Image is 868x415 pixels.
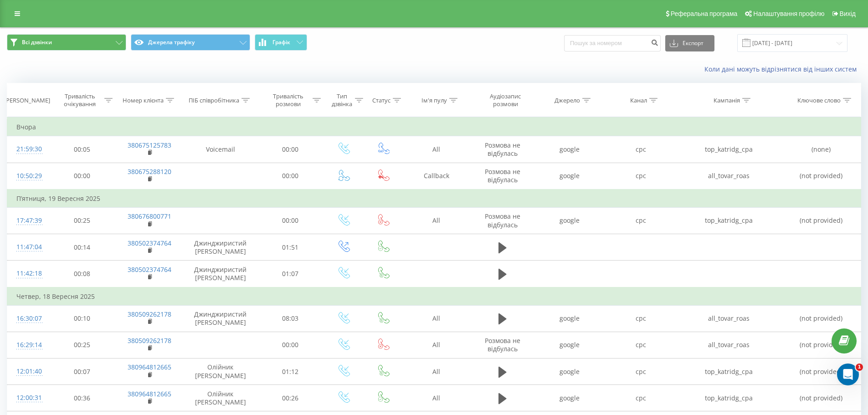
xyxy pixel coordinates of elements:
td: Callback [402,163,471,190]
div: 16:30:07 [16,310,40,328]
div: ПІБ співробітника [189,97,239,104]
div: 16:29:14 [16,336,40,354]
td: 00:25 [49,332,115,358]
div: Тип дзвінка [331,92,353,108]
button: Експорт [665,35,714,51]
td: Олійник [PERSON_NAME] [184,359,257,385]
td: cpc [605,332,676,358]
div: 11:47:04 [16,238,40,256]
a: 380502374764 [128,239,171,247]
span: 1 [856,364,863,371]
div: Джерело [555,97,580,104]
td: cpc [605,305,676,332]
td: 00:00 [257,163,324,190]
td: top_katridg_cpa [676,359,781,385]
td: google [534,359,605,385]
td: (none) [781,136,861,163]
td: 01:07 [257,261,324,287]
button: Всі дзвінки [7,34,126,51]
td: all_tovar_roas [676,332,781,358]
td: google [534,332,605,358]
div: Кампанія [714,97,740,104]
td: top_katridg_cpa [676,385,781,411]
div: 21:59:30 [16,140,40,158]
td: 00:07 [49,359,115,385]
button: Джерела трафіку [131,34,250,51]
td: All [402,136,471,163]
td: Джинджиристий [PERSON_NAME] [184,305,257,332]
span: Налаштування профілю [753,10,824,17]
td: google [534,163,605,190]
input: Пошук за номером [564,35,661,51]
a: 380509262178 [128,336,171,345]
a: 380509262178 [128,310,171,318]
div: Номер клієнта [123,97,164,104]
div: Аудіозапис розмови [479,92,532,108]
div: 12:01:40 [16,363,40,380]
td: 00:00 [257,207,324,234]
td: Джинджиристий [PERSON_NAME] [184,234,257,261]
div: [PERSON_NAME] [4,97,50,104]
td: cpc [605,163,676,190]
td: Вчора [7,118,861,136]
span: Всі дзвінки [22,39,52,46]
div: Статус [372,97,390,104]
td: 00:00 [257,136,324,163]
td: google [534,305,605,332]
td: П’ятниця, 19 Вересня 2025 [7,190,861,208]
td: google [534,207,605,234]
span: Реферальна програма [671,10,738,17]
td: cpc [605,359,676,385]
td: Олійник [PERSON_NAME] [184,385,257,411]
td: google [534,385,605,411]
span: Розмова не відбулась [485,167,520,184]
a: 380676800771 [128,212,171,220]
td: all_tovar_roas [676,305,781,332]
a: 380964812665 [128,363,171,371]
td: All [402,359,471,385]
td: (not provided) [781,332,861,358]
td: Джинджиристий [PERSON_NAME] [184,261,257,287]
a: Коли дані можуть відрізнятися вiд інших систем [704,65,861,73]
td: google [534,136,605,163]
td: cpc [605,136,676,163]
td: cpc [605,385,676,411]
td: (not provided) [781,385,861,411]
div: 10:50:29 [16,167,40,185]
td: (not provided) [781,163,861,190]
div: Тривалість очікування [57,92,103,108]
td: 08:03 [257,305,324,332]
td: 00:08 [49,261,115,287]
span: Розмова не відбулась [485,212,520,229]
td: All [402,332,471,358]
td: top_katridg_cpa [676,207,781,234]
span: Графік [272,39,290,46]
td: All [402,305,471,332]
td: 00:05 [49,136,115,163]
td: 00:14 [49,234,115,261]
td: 00:10 [49,305,115,332]
a: 380964812665 [128,389,171,398]
td: cpc [605,207,676,234]
span: Розмова не відбулась [485,141,520,158]
td: 00:25 [49,207,115,234]
a: 380502374764 [128,265,171,274]
div: 17:47:39 [16,212,40,230]
td: (not provided) [781,305,861,332]
div: Ім'я пулу [421,97,447,104]
div: 11:42:18 [16,265,40,282]
td: all_tovar_roas [676,163,781,190]
td: All [402,385,471,411]
span: Розмова не відбулась [485,336,520,353]
td: 00:26 [257,385,324,411]
td: Voicemail [184,136,257,163]
td: (not provided) [781,359,861,385]
div: Ключове слово [797,97,841,104]
td: Четвер, 18 Вересня 2025 [7,287,861,306]
td: 01:12 [257,359,324,385]
td: 00:00 [257,332,324,358]
td: (not provided) [781,207,861,234]
div: Тривалість розмови [266,92,311,108]
iframe: Intercom live chat [837,364,859,385]
span: Вихід [840,10,856,17]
